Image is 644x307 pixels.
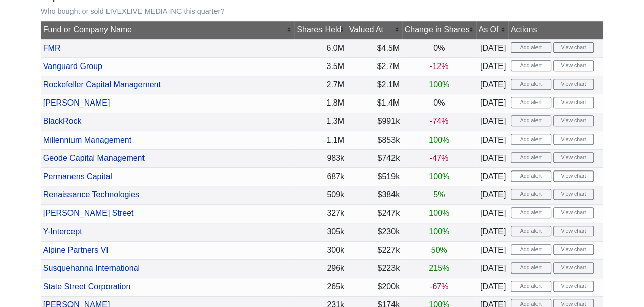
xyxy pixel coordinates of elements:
button: Add alert [511,134,551,145]
td: 3.5M [294,57,346,76]
td: $519k [347,168,402,186]
td: [DATE] [476,242,508,260]
a: [PERSON_NAME] [43,98,110,107]
span: 0% [433,98,445,107]
a: View chart [553,244,594,255]
a: Geode Capital Management [43,154,145,162]
a: Y-Intercept [43,227,82,236]
a: State Street Corporation [43,282,131,291]
td: [DATE] [476,131,508,149]
span: 50% [431,246,447,254]
span: 215% [428,264,449,272]
td: 1.8M [294,94,346,113]
button: Add alert [511,152,551,163]
td: [DATE] [476,260,508,278]
td: [DATE] [476,113,508,131]
a: Permanens Capital [43,172,112,181]
td: $853k [347,131,402,149]
th: Valued At: No sort applied, activate to apply an ascending sort [347,21,402,39]
td: $247k [347,204,402,223]
div: Actions [511,24,601,36]
div: Shares Held [297,24,344,36]
span: 100% [428,135,449,144]
td: $200k [347,278,402,296]
span: 100% [428,172,449,181]
span: 0% [433,44,445,52]
div: As Of [478,24,506,36]
a: Millennium Management [43,135,131,144]
td: 687k [294,168,346,186]
div: Fund or Company Name [43,24,292,36]
button: Add alert [511,42,551,53]
a: BlackRock [43,117,82,125]
a: FMR [43,44,61,52]
a: View chart [553,97,594,108]
button: Add alert [511,60,551,72]
td: [DATE] [476,186,508,204]
a: View chart [553,134,594,145]
td: $230k [347,223,402,241]
td: 509k [294,186,346,204]
th: Change in Shares: No sort applied, activate to apply an ascending sort [402,21,476,39]
th: Shares Held: No sort applied, activate to apply an ascending sort [294,21,346,39]
div: Valued At [349,24,400,36]
div: Change in Shares [405,24,474,36]
a: View chart [553,60,594,72]
td: 300k [294,242,346,260]
td: [DATE] [476,76,508,94]
td: [DATE] [476,168,508,186]
td: [DATE] [476,204,508,223]
td: [DATE] [476,150,508,168]
button: Add alert [511,189,551,200]
a: Rockefeller Capital Management [43,80,161,89]
a: View chart [553,170,594,182]
span: -74% [430,117,448,125]
td: 2.7M [294,76,346,94]
a: Alpine Partners VI [43,246,109,254]
td: $4.5M [347,39,402,58]
span: -12% [430,62,448,71]
td: 265k [294,278,346,296]
th: Actions: No sort applied, sorting is disabled [508,21,603,39]
a: Vanguard Group [43,62,102,71]
a: View chart [553,79,594,90]
td: $384k [347,186,402,204]
a: View chart [553,152,594,163]
td: 327k [294,204,346,223]
td: $1.4M [347,94,402,113]
button: Add alert [511,170,551,182]
td: $991k [347,113,402,131]
td: $2.1M [347,76,402,94]
a: View chart [553,226,594,237]
span: 100% [428,80,449,89]
th: Fund or Company Name: No sort applied, activate to apply an ascending sort [41,21,294,39]
span: 100% [428,227,449,236]
td: 6.0M [294,39,346,58]
a: View chart [553,207,594,218]
td: 983k [294,150,346,168]
p: Who bought or sold LIVEXLIVE MEDIA INC this quarter? [41,7,603,16]
th: As Of: No sort applied, activate to apply an ascending sort [476,21,508,39]
a: View chart [553,281,594,292]
td: [DATE] [476,57,508,76]
span: 100% [428,209,449,217]
td: 1.1M [294,131,346,149]
button: Add alert [511,244,551,255]
a: Renaissance Technologies [43,190,139,199]
td: 305k [294,223,346,241]
td: [DATE] [476,94,508,113]
td: [DATE] [476,39,508,58]
button: Add alert [511,262,551,274]
span: -47% [430,154,448,162]
a: Susquehanna International [43,264,140,272]
button: Add alert [511,97,551,108]
a: View chart [553,189,594,200]
a: View chart [553,115,594,126]
td: 296k [294,260,346,278]
button: Add alert [511,226,551,237]
span: -67% [430,282,448,291]
td: [DATE] [476,278,508,296]
td: $223k [347,260,402,278]
td: $742k [347,150,402,168]
span: 5% [433,190,445,199]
